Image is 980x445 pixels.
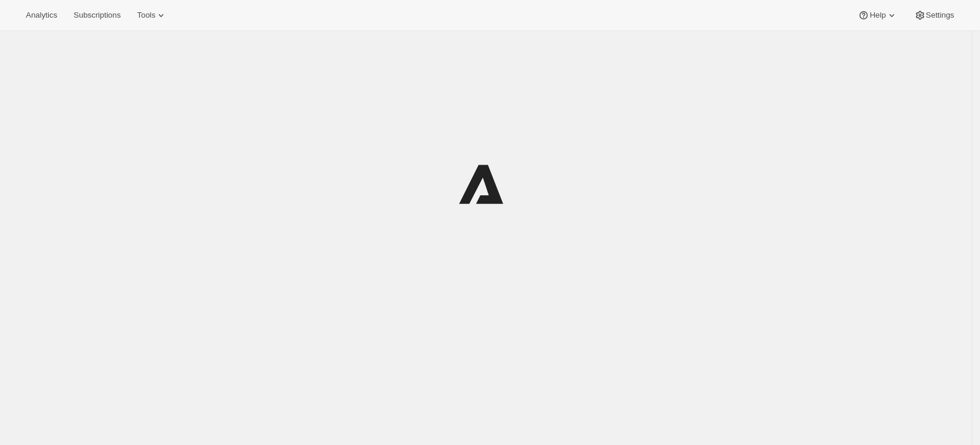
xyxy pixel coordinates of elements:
span: Analytics [26,11,57,20]
span: Help [869,11,885,20]
button: Settings [907,7,961,24]
button: Subscriptions [66,7,128,24]
span: Tools [137,11,155,20]
button: Analytics [19,7,64,24]
span: Settings [926,11,954,20]
button: Tools [130,7,174,24]
span: Subscriptions [73,11,121,20]
button: Help [851,7,904,24]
